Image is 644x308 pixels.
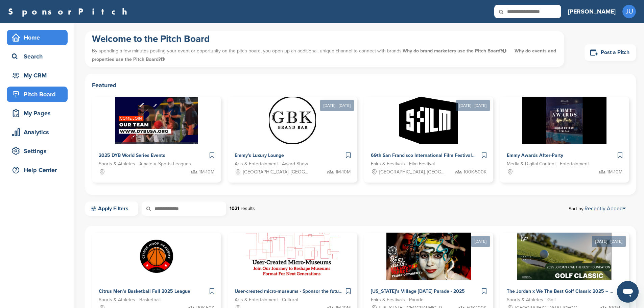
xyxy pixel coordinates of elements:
span: JU [622,5,636,18]
img: Sponsorpitch & [269,97,316,144]
span: Why do brand marketers use the Pitch Board? [403,48,508,54]
a: Recently Added [585,205,626,212]
span: Emmy Awards After-Party [507,152,563,158]
span: [GEOGRAPHIC_DATA], [GEOGRAPHIC_DATA] [379,168,446,176]
a: [DATE] - [DATE] Sponsorpitch & 69th San Francisco International Film Festival Fairs & Festivals -... [364,86,493,183]
div: Home [10,31,68,44]
span: results [241,206,255,211]
h2: Featured [92,80,629,90]
span: Sports & Athletes - Golf [507,296,556,304]
img: Sponsorpitch & [517,233,612,280]
div: [DATE] - [DATE] [320,100,354,111]
div: Help Center [10,164,68,176]
strong: 1021 [230,206,239,211]
p: By spending a few minutes posting your event or opportunity on the pitch board, you open up an ad... [92,45,557,65]
div: Analytics [10,126,68,138]
a: [PERSON_NAME] [568,4,616,19]
div: [DATE] - [DATE] [456,100,490,111]
span: User-created micro-museums - Sponsor the future of cultural storytelling [235,288,393,294]
div: [DATE] - [DATE] [592,236,626,247]
a: [DATE] - [DATE] Sponsorpitch & Emmy's Luxury Lounge Arts & Entertainment - Award Show [GEOGRAPHIC... [228,86,357,183]
a: Help Center [7,162,68,178]
span: 1M-10M [607,168,622,176]
span: [GEOGRAPHIC_DATA], [GEOGRAPHIC_DATA] [243,168,310,176]
h1: Welcome to the Pitch Board [92,33,557,45]
h3: [PERSON_NAME] [568,7,616,16]
span: 1M-10M [199,168,214,176]
span: [US_STATE]’s Village [DATE] Parade - 2025 [371,288,465,294]
span: Arts & Entertainment - Award Show [235,160,308,168]
span: Citrus Men’s Basketball Fall 2025 League [99,288,190,294]
span: Sort by: [569,206,626,211]
a: Home [7,30,68,45]
div: Settings [10,145,68,157]
span: 100K-500K [463,168,486,176]
a: SponsorPitch [8,7,132,16]
a: Settings [7,143,68,159]
a: Search [7,49,68,64]
div: [DATE] [471,236,490,247]
img: Sponsorpitch & [133,233,180,280]
img: Sponsorpitch & [522,97,606,144]
span: Fairs & Festivals - Parade [371,296,424,304]
div: My CRM [10,69,68,81]
span: Sports & Athletes - Amateur Sports Leagues [99,160,191,168]
span: Media & Digital Content - Entertainment [507,160,589,168]
div: Search [10,50,68,63]
img: Sponsorpitch & [386,233,471,280]
div: My Pages [10,107,68,119]
a: Pitch Board [7,87,68,102]
img: Sponsorpitch & [399,97,458,144]
a: My Pages [7,105,68,121]
span: 1M-10M [335,168,351,176]
a: Sponsorpitch & 2025 DYB World Series Events Sports & Athletes - Amateur Sports Leagues 1M-10M [92,97,221,183]
span: Sports & Athletes - Basketball [99,296,161,304]
a: Analytics [7,124,68,140]
a: Post a Pitch [585,44,636,61]
span: Emmy's Luxury Lounge [235,152,284,158]
iframe: Button to launch messaging window [617,281,639,303]
span: Fairs & Festivals - Film Festival [371,160,435,168]
div: Pitch Board [10,88,68,100]
a: My CRM [7,68,68,83]
img: Sponsorpitch & [115,97,198,144]
img: Sponsorpitch & [246,233,339,280]
span: 69th San Francisco International Film Festival [371,152,472,158]
span: 2025 DYB World Series Events [99,152,165,158]
a: Apply Filters [85,202,138,216]
span: Arts & Entertainment - Cultural [235,296,298,304]
a: Sponsorpitch & Emmy Awards After-Party Media & Digital Content - Entertainment 1M-10M [500,97,629,183]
